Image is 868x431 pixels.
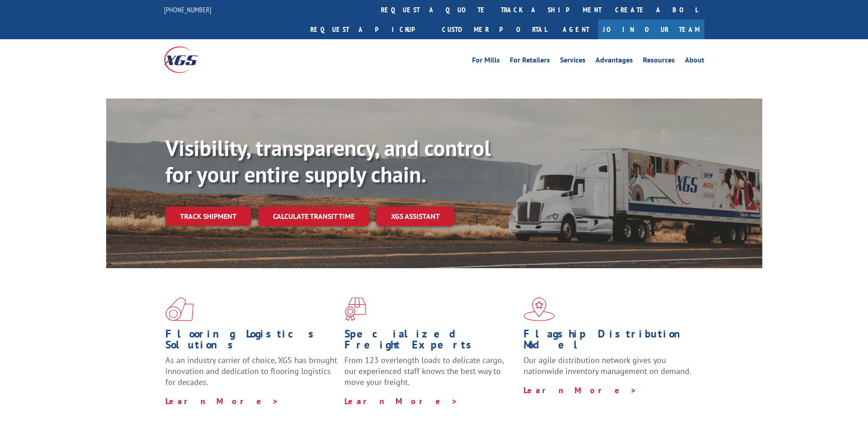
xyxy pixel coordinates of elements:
a: Calculate transit time [258,207,369,226]
a: [PHONE_NUMBER] [164,5,211,14]
span: As an industry carrier of choice, XGS has brought innovation and dedication to flooring logistics... [165,355,337,387]
a: Learn More > [344,396,458,406]
img: xgs-icon-flagship-distribution-model-red [524,297,555,321]
a: Join Our Team [598,20,704,39]
a: For Mills [472,57,500,67]
img: xgs-icon-focused-on-flooring-red [344,297,366,321]
a: About [685,57,704,67]
a: Learn More > [165,396,279,406]
h1: Flooring Logistics Solutions [165,328,338,355]
a: Services [560,57,586,67]
b: Visibility, transparency, and control for your entire supply chain. [165,134,491,188]
h1: Specialized Freight Experts [344,328,517,355]
img: xgs-icon-total-supply-chain-intelligence-red [165,297,194,321]
p: From 123 overlength loads to delicate cargo, our experienced staff knows the best way to move you... [344,355,517,395]
a: XGS ASSISTANT [376,207,454,226]
h1: Flagship Distribution Model [524,328,696,355]
a: Track shipment [165,207,251,226]
a: Advantages [596,57,633,67]
a: Learn More > [524,385,637,395]
a: Agent [554,20,598,39]
span: Our agile distribution network gives you nationwide inventory management on demand. [524,355,691,376]
a: Request a pickup [303,20,435,39]
a: Customer Portal [435,20,554,39]
a: For Retailers [510,57,550,67]
a: Resources [643,57,675,67]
